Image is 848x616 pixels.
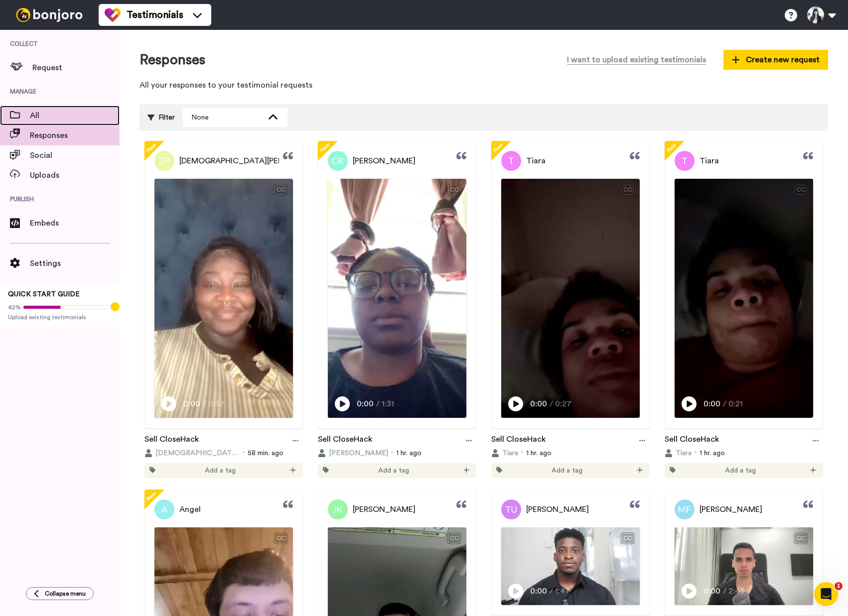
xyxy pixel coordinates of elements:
[30,110,120,122] span: All
[700,503,762,515] span: [PERSON_NAME]
[675,151,695,171] img: Profile Picture
[8,291,80,298] span: QUICK START GUIDE
[111,302,120,311] div: Tooltip anchor
[208,398,226,410] span: 0:57
[147,108,175,127] div: Filter
[448,185,460,195] div: CC
[143,489,159,504] span: New
[795,533,807,543] div: CC
[140,80,828,91] p: All your responses to your testimonial requests
[835,582,843,590] span: 1
[32,62,120,74] span: Request
[144,448,303,458] div: 58 min. ago
[723,585,726,597] span: /
[26,587,94,600] button: Collapse menu
[700,155,719,167] span: Tiara
[318,448,388,458] button: [PERSON_NAME]
[501,499,521,519] img: Profile Picture
[552,466,582,476] span: Add a tag
[357,398,374,410] span: 0:00
[795,185,807,195] div: CC
[550,585,553,597] span: /
[353,503,416,515] span: [PERSON_NAME]
[191,113,263,123] div: None
[30,257,120,269] span: Settings
[665,448,823,458] div: 1 hr. ago
[8,303,21,311] span: 42%
[814,582,838,606] iframe: Intercom live chat
[154,151,174,171] img: Profile Picture
[30,217,120,229] span: Embeds
[555,585,572,597] span: 1:47
[725,466,756,476] span: Add a tag
[382,398,399,410] span: 1:31
[179,503,201,515] span: Angel
[155,448,240,458] span: [DEMOGRAPHIC_DATA][PERSON_NAME]
[329,448,388,458] span: [PERSON_NAME]
[328,151,348,171] img: Profile Picture
[144,448,240,458] button: [DEMOGRAPHIC_DATA][PERSON_NAME]
[45,590,86,598] span: Collapse menu
[665,448,692,458] button: Tiara
[317,140,332,155] span: New
[704,398,721,410] span: 0:00
[275,185,287,195] div: CC
[704,585,721,597] span: 0:00
[526,155,546,167] span: Tiara
[621,533,634,543] div: CC
[555,398,572,410] span: 0:27
[501,527,640,605] img: Video Thumbnail
[675,527,813,605] img: Video Thumbnail
[154,499,174,519] img: Profile Picture
[723,50,828,70] button: Create new request
[501,179,640,425] img: Video Thumbnail
[127,8,183,22] span: Testimonials
[328,179,466,425] img: Video Thumbnail
[30,169,120,181] span: Uploads
[143,140,159,155] span: New
[665,433,719,448] a: Sell CloseHack
[491,448,518,458] button: Tiara
[8,313,112,321] span: Upload existing testimonials
[530,585,548,597] span: 0:00
[275,533,287,543] div: CC
[328,499,348,519] img: Profile Picture
[105,7,121,23] img: tm-color.svg
[205,466,236,476] span: Add a tag
[154,179,293,425] img: Video Thumbnail
[376,398,380,410] span: /
[144,433,199,448] a: Sell CloseHack
[664,140,679,155] span: New
[140,52,205,68] h1: Responses
[530,398,548,410] span: 0:00
[378,466,409,476] span: Add a tag
[353,155,416,167] span: [PERSON_NAME]
[183,398,201,410] span: 0:00
[490,140,506,155] span: New
[728,398,746,410] span: 0:21
[728,585,746,597] span: 2:43
[723,398,726,410] span: /
[30,149,120,161] span: Social
[318,433,372,448] a: Sell CloseHack
[448,533,460,543] div: CC
[491,448,650,458] div: 1 hr. ago
[12,8,87,22] img: bj-logo-header-white.svg
[491,433,546,448] a: Sell CloseHack
[675,179,813,425] img: Video Thumbnail
[501,151,521,171] img: Profile Picture
[732,54,820,66] span: Create new request
[30,129,120,141] span: Responses
[502,448,518,458] span: Tiara
[318,448,476,458] div: 1 hr. ago
[203,398,206,410] span: /
[621,185,634,195] div: CC
[550,398,553,410] span: /
[179,155,330,167] span: [DEMOGRAPHIC_DATA][PERSON_NAME]
[526,503,589,515] span: [PERSON_NAME]
[676,448,692,458] span: Tiara
[675,499,695,519] img: Profile Picture
[560,50,713,70] button: I want to upload existing testimonials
